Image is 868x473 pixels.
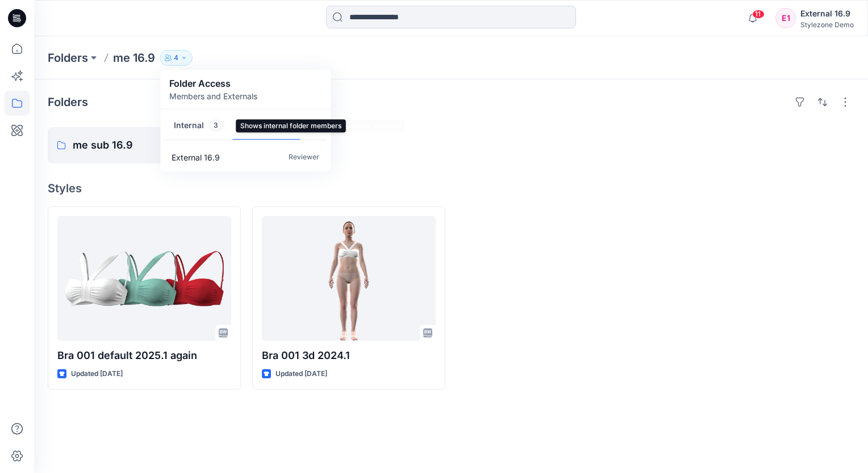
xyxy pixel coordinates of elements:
h4: Folders [48,95,88,109]
button: External [232,112,300,141]
button: 4 [160,50,193,66]
a: External 16.9Reviewer [162,145,328,169]
a: Bra 001 default 2025.1 again [57,216,231,341]
p: Bra 001 default 2025.1 again [57,348,231,364]
div: External 16.9 [800,7,854,20]
p: 4 [174,52,178,64]
p: Folder Access [169,77,257,90]
button: Internal [165,112,232,141]
p: Members and Externals [169,90,257,102]
p: me 16.9 [113,50,155,66]
a: me sub 16.92 items [48,127,241,163]
p: Updated [DATE] [71,368,123,380]
a: Bra 001 3d 2024.1 [262,216,436,341]
div: E1 [775,8,796,28]
p: Reviewer [289,151,319,163]
div: Stylezone Demo [800,20,854,29]
span: 11 [752,10,765,19]
p: Updated [DATE] [276,368,327,380]
p: me sub 16.9 [73,137,198,153]
p: Bra 001 3d 2024.1 [262,348,436,364]
span: 1 [278,120,291,131]
p: External 16.9 [172,151,220,163]
h4: Styles [48,181,854,195]
span: 3 [208,120,223,131]
a: Folders [48,50,88,66]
